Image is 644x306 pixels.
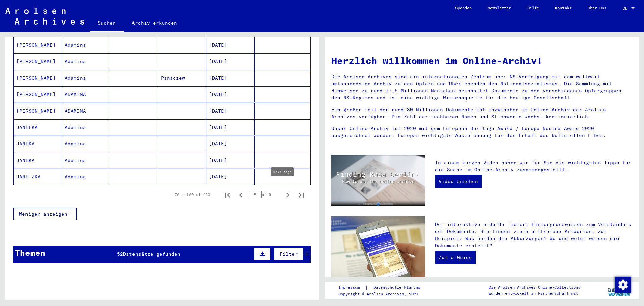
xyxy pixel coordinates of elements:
[14,37,62,53] mat-cell: [PERSON_NAME]
[281,188,294,202] button: Next page
[489,284,580,290] p: Die Arolsen Archives Online-Collections
[206,37,255,53] mat-cell: [DATE]
[338,284,365,291] a: Impressum
[14,53,62,70] mat-cell: [PERSON_NAME]
[489,290,580,296] p: wurden entwickelt in Partnerschaft mit
[15,247,45,259] div: Themen
[62,136,110,152] mat-cell: Adamina
[14,152,62,168] mat-cell: JANIKA
[175,192,210,198] div: 76 – 100 of 223
[206,53,255,70] mat-cell: [DATE]
[338,291,428,297] p: Copyright © Arolsen Archives, 2021
[62,70,110,86] mat-cell: Adamina
[280,251,298,257] span: Filter
[206,119,255,135] mat-cell: [DATE]
[294,188,308,202] button: Last page
[62,119,110,135] mat-cell: Adamina
[62,37,110,53] mat-cell: Adamina
[615,277,631,293] img: Zustimmung ändern
[62,53,110,70] mat-cell: Adamina
[435,175,482,188] a: Video ansehen
[206,152,255,168] mat-cell: [DATE]
[14,169,62,185] mat-cell: JANITZKA
[607,282,632,299] img: yv_logo.png
[206,103,255,119] mat-cell: [DATE]
[331,155,425,206] img: video.jpg
[62,169,110,185] mat-cell: Adamina
[158,70,207,86] mat-cell: Panaczew
[206,169,255,185] mat-cell: [DATE]
[123,251,180,257] span: Datensätze gefunden
[248,191,281,198] div: of 9
[14,70,62,86] mat-cell: [PERSON_NAME]
[13,208,77,220] button: Weniger anzeigen
[206,136,255,152] mat-cell: [DATE]
[206,70,255,86] mat-cell: [DATE]
[14,136,62,152] mat-cell: JANIKA
[124,15,185,31] a: Archiv erkunden
[206,86,255,102] mat-cell: [DATE]
[435,221,632,249] p: Der interaktive e-Guide liefert Hintergrundwissen zum Verständnis der Dokumente. Sie finden viele...
[90,15,124,32] a: Suchen
[331,216,425,279] img: eguide.jpg
[274,248,304,260] button: Filter
[62,152,110,168] mat-cell: Adamina
[331,73,632,101] p: Die Arolsen Archives sind ein internationales Zentrum über NS-Verfolgung mit dem weltweit umfasse...
[62,86,110,102] mat-cell: ADAMINA
[331,125,632,139] p: Unser Online-Archiv ist 2020 mit dem European Heritage Award / Europa Nostra Award 2020 ausgezeic...
[117,251,123,257] span: 52
[435,251,476,264] a: Zum e-Guide
[5,8,84,25] img: Arolsen_neg.svg
[234,188,248,202] button: Previous page
[331,54,632,68] h1: Herzlich willkommen im Online-Archiv!
[623,6,630,11] span: DE
[14,103,62,119] mat-cell: [PERSON_NAME]
[435,159,632,173] p: In einem kurzen Video haben wir für Sie die wichtigsten Tipps für die Suche im Online-Archiv zusa...
[14,86,62,102] mat-cell: [PERSON_NAME]
[614,276,631,293] div: Zustimmung ändern
[62,103,110,119] mat-cell: ADAMINA
[19,211,67,217] span: Weniger anzeigen
[221,188,234,202] button: First page
[14,119,62,135] mat-cell: JANIEKA
[331,106,632,120] p: Ein großer Teil der rund 30 Millionen Dokumente ist inzwischen im Online-Archiv der Arolsen Archi...
[368,284,428,291] a: Datenschutzerklärung
[338,284,428,291] div: |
